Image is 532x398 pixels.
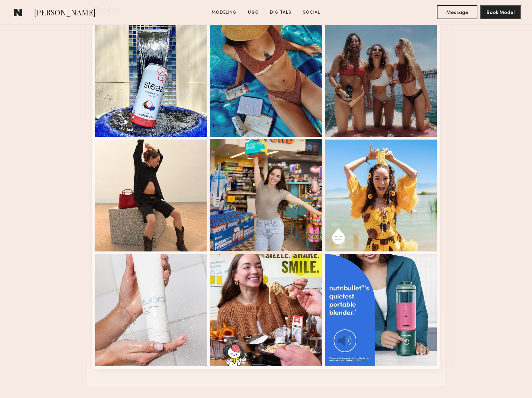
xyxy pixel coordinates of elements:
a: Modeling [209,9,239,16]
button: Book Model [480,5,521,19]
a: Digitals [267,9,294,16]
a: Book Model [480,9,521,15]
a: Social [300,9,323,16]
button: Message [437,5,477,19]
span: [PERSON_NAME] [34,7,96,19]
a: UGC [245,9,261,16]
